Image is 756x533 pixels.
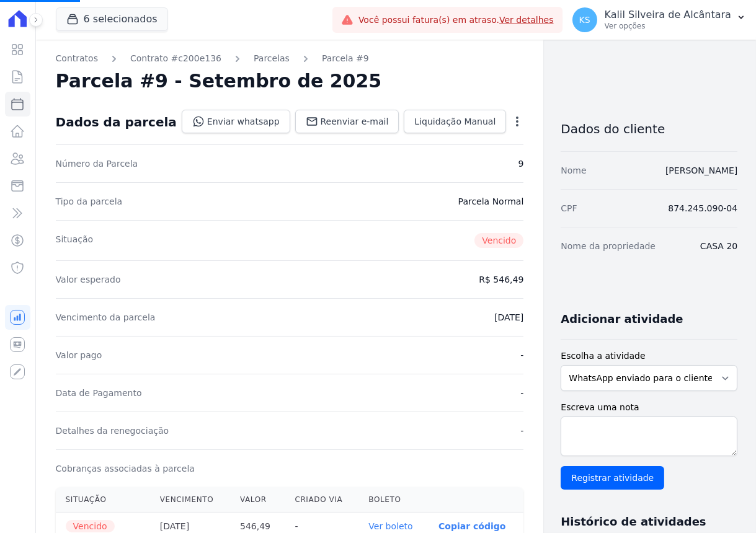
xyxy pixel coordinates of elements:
th: Criado via [285,487,358,513]
p: Kalil Silveira de Alcântara [605,9,731,21]
dt: Tipo da parcela [56,195,123,208]
span: KS [579,15,590,24]
button: KS Kalil Silveira de Alcântara Ver opções [563,2,756,37]
dt: Cobranças associadas à parcela [56,462,195,475]
span: Vencido [66,520,115,532]
button: 6 selecionados [56,7,168,31]
a: Ver boleto [368,521,412,531]
a: Contratos [56,52,98,65]
h2: Parcela #9 - Setembro de 2025 [56,70,382,92]
dd: - [520,387,523,399]
span: Liquidação Manual [414,115,496,128]
a: Contrato #c200e136 [130,52,221,65]
a: Parcela #9 [322,52,369,65]
dd: 9 [518,157,523,170]
th: Vencimento [150,487,230,513]
dd: [DATE] [494,311,523,324]
dt: Valor esperado [56,273,121,286]
th: Valor [230,487,285,513]
span: Reenviar e-mail [321,115,389,128]
dd: R$ 546,49 [479,273,523,286]
label: Escreva uma nota [561,401,737,414]
label: Escolha a atividade [561,350,737,363]
a: Ver detalhes [499,15,554,25]
dt: Número da Parcela [56,157,138,170]
dd: - [520,349,523,361]
input: Registrar atividade [561,466,664,490]
a: Reenviar e-mail [295,110,399,133]
span: Você possui fatura(s) em atraso. [358,14,554,27]
dt: Detalhes da renegociação [56,425,169,437]
dd: Parcela Normal [458,195,524,208]
dt: Nome da propriedade [561,240,656,252]
a: Liquidação Manual [404,110,506,133]
h3: Histórico de atividades [561,514,706,529]
h3: Dados do cliente [561,121,737,136]
dt: Data de Pagamento [56,387,142,399]
nav: Breadcrumb [56,52,524,65]
dd: CASA 20 [700,240,737,252]
div: Dados da parcela [56,115,177,130]
dt: Valor pago [56,349,102,361]
a: Enviar whatsapp [182,110,290,133]
a: Parcelas [254,52,290,65]
dt: Nome [561,164,586,177]
button: Copiar código [438,521,505,531]
dt: Situação [56,233,94,248]
th: Situação [56,487,150,513]
dd: 874.245.090-04 [668,202,737,214]
dt: Vencimento da parcela [56,311,156,324]
th: Boleto [358,487,429,513]
dd: - [520,425,523,437]
p: Ver opções [605,21,731,31]
h3: Adicionar atividade [561,312,683,327]
a: [PERSON_NAME] [665,165,737,175]
span: Vencido [474,233,523,248]
dt: CPF [561,202,577,214]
